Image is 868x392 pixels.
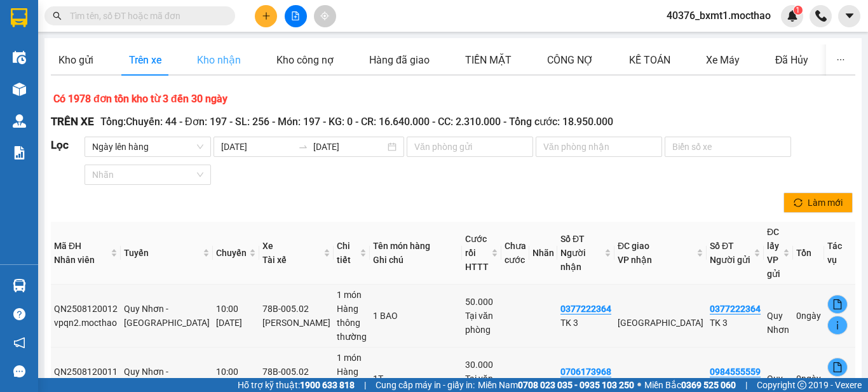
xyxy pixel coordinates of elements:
[54,241,81,251] span: Mã ĐH
[560,248,586,272] span: Người nhận
[13,83,26,96] img: warehouse-icon
[532,246,554,260] div: Nhãn
[58,52,93,68] div: Kho gửi
[827,358,848,377] button: file
[767,311,789,335] span: Quy Nhơn
[629,52,670,68] div: KẾ TOÁN
[262,304,309,314] span: 78B-005.02
[560,318,578,328] span: TK 3
[797,381,806,389] span: copyright
[216,246,247,260] div: Chuyến
[644,378,736,392] span: Miền Bắc
[710,304,761,314] span: 0377222364
[767,255,780,279] span: VP gửi
[794,198,803,208] span: sync
[775,52,809,68] div: Đã Hủy
[505,239,526,267] div: Chưa cước
[54,318,117,328] span: vpqn2.mocthao
[276,52,334,68] div: Kho công nợ
[815,10,827,22] img: phone-icon
[13,365,25,377] span: message
[827,316,848,335] button: info
[827,295,848,314] button: file
[262,11,271,20] span: plus
[560,234,585,244] span: Số ĐT
[373,374,383,384] span: 1T
[783,193,853,213] button: syncLàm mới
[844,10,855,22] span: caret-down
[637,382,641,388] span: ⚪️
[262,318,330,328] span: [PERSON_NAME]
[70,9,220,23] input: Tìm tên, số ĐT hoặc mã đơn
[13,146,26,159] img: solution-icon
[255,5,277,27] button: plus
[337,239,357,267] span: Chi tiết
[92,137,203,156] span: Ngày lên hàng
[216,304,238,314] span: 10:00
[100,116,613,128] span: Tổng: Chuyến: 44 - Đơn: 197 - SL: 256 - Món: 197 - KG: 0 - CR: 16.640.000 - CC: 2.310.000 - Tổn...
[369,52,430,68] div: Hàng đã giao
[262,241,273,251] span: Xe
[518,380,634,390] strong: 0708 023 035 - 0935 103 250
[710,255,750,265] span: Người gửi
[238,378,355,392] span: Hỗ trợ kỹ thuật:
[11,8,27,27] img: logo-vxr
[221,140,293,154] input: Ngày bắt đầu
[54,255,95,265] span: Nhân viên
[13,308,25,320] span: question-circle
[710,318,728,328] span: TK 3
[796,309,821,323] div: 0 ngày
[465,360,493,370] span: 30.000
[298,142,308,152] span: swap-right
[197,52,241,68] div: Kho nhận
[13,114,26,128] img: warehouse-icon
[291,11,300,20] span: file-add
[337,288,367,344] div: 1 món
[710,367,761,377] span: 0984555559
[838,5,860,27] button: caret-down
[465,52,512,68] div: TIỀN MẶT
[824,222,855,285] th: Tác vụ
[796,372,821,386] div: 0 ngày
[478,378,634,392] span: Miền Nam
[710,241,734,251] span: Số ĐT
[13,337,25,349] span: notification
[547,52,593,68] div: CÔNG NỢ
[376,378,475,392] span: Cung cấp máy in - giấy in:
[51,115,94,128] span: TRÊN XE
[129,52,161,68] div: Trên xe
[13,279,26,292] img: warehouse-icon
[794,6,803,15] sup: 1
[313,140,385,154] input: Ngày kết thúc
[560,367,611,377] span: 0706173968
[53,93,227,105] b: Có 1978 đơn tồn kho từ 3 đến 30 ngày
[745,378,747,392] span: |
[787,10,798,22] img: icon-new-feature
[13,51,26,64] img: warehouse-icon
[681,380,736,390] strong: 0369 525 060
[124,246,200,260] div: Tuyến
[320,11,329,20] span: aim
[364,378,366,392] span: |
[216,318,242,328] span: [DATE]
[465,234,487,258] span: Cước rồi
[618,255,652,265] span: VP nhận
[465,311,493,335] span: Tại văn phòng
[53,11,62,20] span: search
[314,5,336,27] button: aim
[262,367,309,377] span: 78B-005.02
[373,311,398,321] span: 1 BAO
[465,262,489,272] span: HTTT
[836,55,845,64] span: ellipsis
[54,304,118,314] span: QN2508120012
[767,227,779,251] span: ĐC lấy
[618,318,703,328] span: [GEOGRAPHIC_DATA]
[828,320,847,330] span: info
[828,362,847,372] span: file
[300,380,355,390] strong: 1900 633 818
[796,248,811,258] span: Tồn
[808,196,843,210] span: Làm mới
[51,139,69,151] span: Lọc
[262,255,287,265] span: Tài xế
[54,367,118,377] span: QN2508120011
